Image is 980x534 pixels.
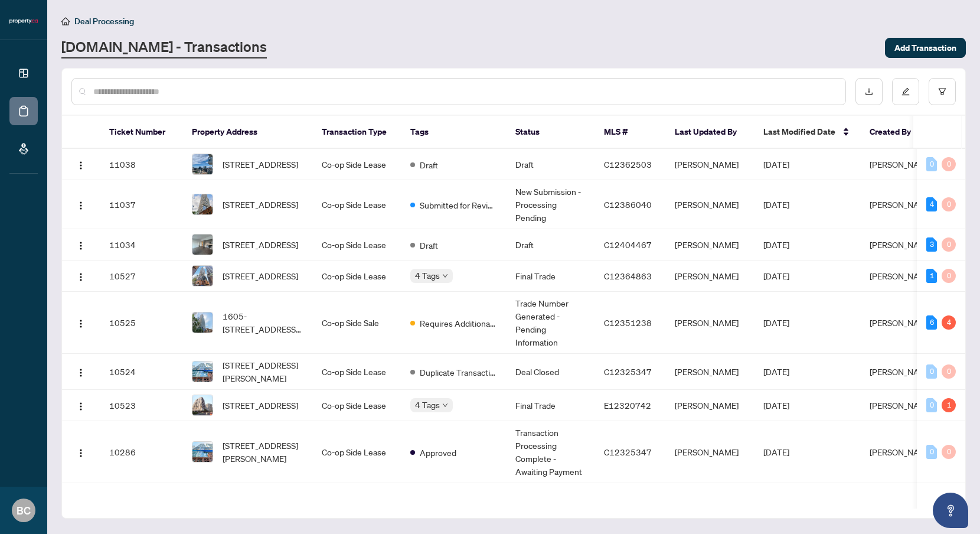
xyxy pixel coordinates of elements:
[665,354,754,390] td: [PERSON_NAME]
[665,116,754,149] th: Last Updated By
[926,197,937,211] div: 4
[870,400,933,411] span: [PERSON_NAME]
[506,116,594,149] th: Status
[926,237,937,252] div: 3
[401,116,506,149] th: Tags
[71,155,90,174] button: Logo
[442,402,448,408] span: down
[942,197,956,211] div: 0
[192,194,213,214] img: thumbnail-img
[665,421,754,483] td: [PERSON_NAME]
[870,317,933,328] span: [PERSON_NAME]
[870,447,933,457] span: [PERSON_NAME]
[182,116,312,149] th: Property Address
[312,229,401,261] td: Co-op Side Lease
[420,317,496,330] span: Requires Additional Docs
[71,396,90,415] button: Logo
[223,439,303,465] span: [STREET_ADDRESS][PERSON_NAME]
[100,149,182,180] td: 11038
[763,199,789,210] span: [DATE]
[420,239,438,252] span: Draft
[223,399,298,412] span: [STREET_ADDRESS]
[926,315,937,330] div: 6
[312,292,401,354] td: Co-op Side Sale
[885,38,966,58] button: Add Transaction
[665,390,754,421] td: [PERSON_NAME]
[223,359,303,385] span: [STREET_ADDRESS][PERSON_NAME]
[312,149,401,180] td: Co-op Side Lease
[71,313,90,332] button: Logo
[76,368,86,377] img: Logo
[665,180,754,229] td: [PERSON_NAME]
[870,366,933,377] span: [PERSON_NAME]
[665,149,754,180] td: [PERSON_NAME]
[865,87,873,96] span: download
[71,235,90,254] button: Logo
[604,317,652,328] span: C12351238
[942,269,956,283] div: 0
[926,445,937,459] div: 0
[420,198,496,211] span: Submitted for Review
[506,354,594,390] td: Deal Closed
[892,78,919,105] button: edit
[192,442,213,462] img: thumbnail-img
[665,292,754,354] td: [PERSON_NAME]
[312,261,401,292] td: Co-op Side Lease
[894,38,956,57] span: Add Transaction
[76,161,86,170] img: Logo
[604,271,652,281] span: C12364863
[420,446,456,459] span: Approved
[223,238,298,251] span: [STREET_ADDRESS]
[933,493,968,528] button: Open asap
[942,237,956,252] div: 0
[76,272,86,282] img: Logo
[604,447,652,457] span: C12325347
[506,261,594,292] td: Final Trade
[76,402,86,411] img: Logo
[100,116,182,149] th: Ticket Number
[942,157,956,171] div: 0
[763,125,835,138] span: Last Modified Date
[100,421,182,483] td: 10286
[926,398,937,412] div: 0
[100,292,182,354] td: 10525
[74,16,134,27] span: Deal Processing
[415,269,440,282] span: 4 Tags
[61,37,267,58] a: [DOMAIN_NAME] - Transactions
[604,159,652,170] span: C12362503
[665,229,754,261] td: [PERSON_NAME]
[594,116,665,149] th: MLS #
[942,398,956,412] div: 1
[506,292,594,354] td: Trade Number Generated - Pending Information
[223,198,298,211] span: [STREET_ADDRESS]
[860,116,931,149] th: Created By
[926,364,937,379] div: 0
[192,362,213,382] img: thumbnail-img
[754,116,860,149] th: Last Modified Date
[855,78,883,105] button: download
[223,158,298,171] span: [STREET_ADDRESS]
[901,87,910,96] span: edit
[192,235,213,255] img: thumbnail-img
[312,390,401,421] td: Co-op Side Lease
[17,502,31,519] span: BC
[506,229,594,261] td: Draft
[763,447,789,457] span: [DATE]
[926,269,937,283] div: 1
[420,158,438,171] span: Draft
[76,201,86,210] img: Logo
[71,266,90,285] button: Logo
[71,442,90,461] button: Logo
[763,159,789,170] span: [DATE]
[9,18,38,25] img: logo
[100,261,182,292] td: 10527
[100,229,182,261] td: 11034
[76,448,86,458] img: Logo
[100,180,182,229] td: 11037
[223,310,303,336] span: 1605-[STREET_ADDRESS][PERSON_NAME]
[71,195,90,214] button: Logo
[942,315,956,330] div: 4
[870,239,933,250] span: [PERSON_NAME]
[763,366,789,377] span: [DATE]
[192,154,213,174] img: thumbnail-img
